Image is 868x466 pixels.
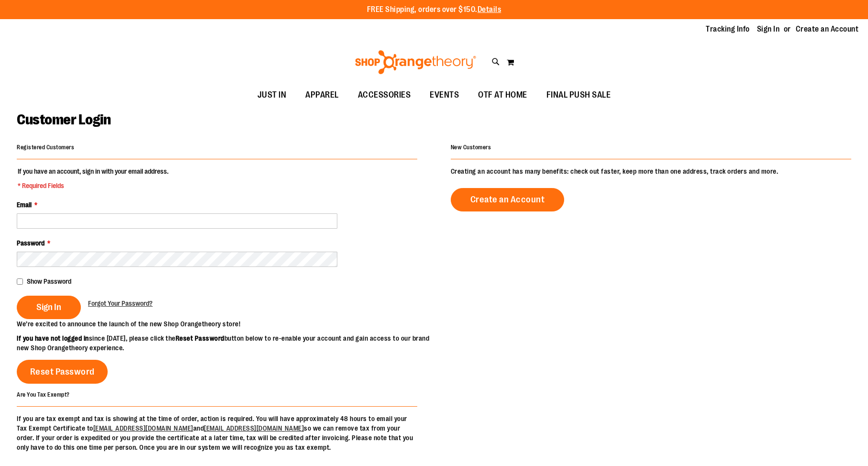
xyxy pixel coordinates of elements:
p: We’re excited to announce the launch of the new Shop Orangetheory store! [17,319,434,329]
a: Create an Account [796,24,859,34]
img: Shop Orangetheory [354,50,478,74]
span: Email [17,201,32,209]
span: Reset Password [30,366,95,377]
a: JUST IN [248,84,296,106]
span: Sign In [36,302,61,312]
span: Show Password [27,277,71,285]
a: Create an Account [451,188,565,211]
span: FINAL PUSH SALE [546,84,611,106]
a: OTF AT HOME [468,84,537,106]
a: EVENTS [420,84,468,106]
a: FINAL PUSH SALE [537,84,621,106]
span: Password [17,239,45,247]
p: since [DATE], please click the button below to re-enable your account and gain access to our bran... [17,333,434,353]
strong: Reset Password [176,334,224,342]
a: Tracking Info [706,24,750,34]
a: ACCESSORIES [348,84,421,106]
p: FREE Shipping, orders over $150. [367,4,501,15]
a: [EMAIL_ADDRESS][DOMAIN_NAME] [204,424,304,432]
strong: If you have not logged in [17,334,89,342]
span: APPAREL [305,84,339,106]
span: ACCESSORIES [358,84,411,106]
button: Sign In [17,296,81,319]
strong: Are You Tax Exempt? [17,391,70,398]
span: OTF AT HOME [478,84,527,106]
span: * Required Fields [18,181,168,190]
span: Customer Login [17,111,111,128]
a: Forgot Your Password? [88,299,153,308]
span: Forgot Your Password? [88,300,153,307]
span: JUST IN [257,84,287,106]
a: APPAREL [296,84,348,106]
p: Creating an account has many benefits: check out faster, keep more than one address, track orders... [451,166,851,176]
strong: New Customers [451,144,491,151]
span: Create an Account [470,194,545,205]
span: EVENTS [430,84,459,106]
a: Details [478,5,501,14]
legend: If you have an account, sign in with your email address. [17,166,169,190]
p: If you are tax exempt and tax is showing at the time of order, action is required. You will have ... [17,414,417,452]
a: Sign In [757,24,780,34]
a: [EMAIL_ADDRESS][DOMAIN_NAME] [93,424,193,432]
a: Reset Password [17,360,108,384]
strong: Registered Customers [17,144,74,151]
